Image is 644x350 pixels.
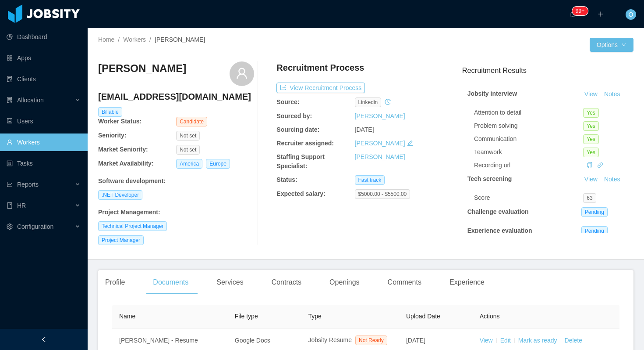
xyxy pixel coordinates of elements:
[355,140,405,147] a: [PERSON_NAME]
[572,7,588,15] sup: 1639
[583,108,599,118] span: Yes
[149,36,151,43] span: /
[406,313,440,320] span: Upload Date
[7,181,13,188] i: icon: line-chart
[355,189,410,199] span: $5000.00 - $5500.00
[474,161,583,170] div: Recording url
[17,181,39,188] span: Reports
[581,176,601,183] a: View
[467,175,512,182] strong: Tech screening
[119,313,135,320] span: Name
[406,337,425,344] span: [DATE]
[17,202,26,209] span: HR
[385,99,391,105] i: icon: history
[276,126,319,133] b: Sourcing date:
[7,202,13,209] i: icon: book
[587,162,593,168] i: icon: copy
[206,159,230,169] span: Europe
[276,61,364,74] h4: Recruitment Process
[601,174,624,185] button: Notes
[583,148,599,157] span: Yes
[176,117,207,126] span: Candidate
[98,209,160,216] b: Project Management :
[17,223,53,230] span: Configuration
[98,177,166,184] b: Software development :
[7,155,81,172] a: icon: profileTasks
[629,9,633,20] span: O
[565,337,582,344] a: Delete
[581,207,608,217] span: Pending
[155,36,205,43] span: [PERSON_NAME]
[98,90,254,103] h4: [EMAIL_ADDRESS][DOMAIN_NAME]
[597,162,603,168] i: icon: link
[474,193,583,202] div: Score
[7,97,13,103] i: icon: solution
[407,140,413,146] i: icon: edit
[587,161,593,170] div: Copy
[276,153,325,170] b: Staffing Support Specialist:
[308,313,321,320] span: Type
[276,190,325,197] b: Expected salary:
[235,313,258,320] span: File type
[7,134,81,151] a: icon: userWorkers
[355,153,405,160] a: [PERSON_NAME]
[601,89,624,100] button: Notes
[480,313,500,320] span: Actions
[209,270,250,295] div: Services
[118,36,120,43] span: /
[98,107,122,117] span: Billable
[597,162,603,169] a: icon: link
[598,11,604,17] i: icon: plus
[98,221,167,231] span: Technical Project Manager
[98,190,142,200] span: .NET Developer
[98,235,144,245] span: Project Manager
[474,148,583,157] div: Teamwork
[474,134,583,144] div: Communication
[98,36,114,43] a: Home
[355,175,385,185] span: Fast track
[355,97,382,107] span: linkedin
[98,146,148,153] b: Market Seniority:
[276,98,299,105] b: Source:
[98,270,132,295] div: Profile
[442,270,492,295] div: Experience
[276,83,365,93] button: icon: exportView Recruitment Process
[355,126,374,133] span: [DATE]
[265,270,308,295] div: Contracts
[236,67,248,79] i: icon: user
[7,112,81,130] a: icon: robotUsers
[467,208,529,215] strong: Challenge evaluation
[570,11,576,17] i: icon: bell
[7,28,81,46] a: icon: pie-chartDashboard
[276,176,297,183] b: Status:
[583,134,599,144] span: Yes
[7,224,13,230] i: icon: setting
[98,160,154,167] b: Market Availability:
[276,112,312,119] b: Sourced by:
[98,118,142,125] b: Worker Status:
[7,49,81,67] a: icon: appstoreApps
[474,108,583,117] div: Attention to detail
[308,336,352,343] span: Jobsity Resume
[462,65,633,76] h3: Recruitment Results
[583,121,599,131] span: Yes
[322,270,367,295] div: Openings
[381,270,428,295] div: Comments
[581,90,601,97] a: View
[500,337,511,344] a: Edit
[355,336,387,345] span: Not Ready
[276,84,365,91] a: icon: exportView Recruitment Process
[355,112,405,119] a: [PERSON_NAME]
[17,97,44,104] span: Allocation
[480,337,493,344] a: View
[467,227,532,234] strong: Experience evaluation
[176,145,200,155] span: Not set
[590,38,633,52] button: Optionsicon: down
[123,36,146,43] a: Workers
[581,226,608,236] span: Pending
[583,193,596,203] span: 63
[474,121,583,130] div: Problem solving
[146,270,195,295] div: Documents
[176,131,200,141] span: Not set
[176,159,202,169] span: America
